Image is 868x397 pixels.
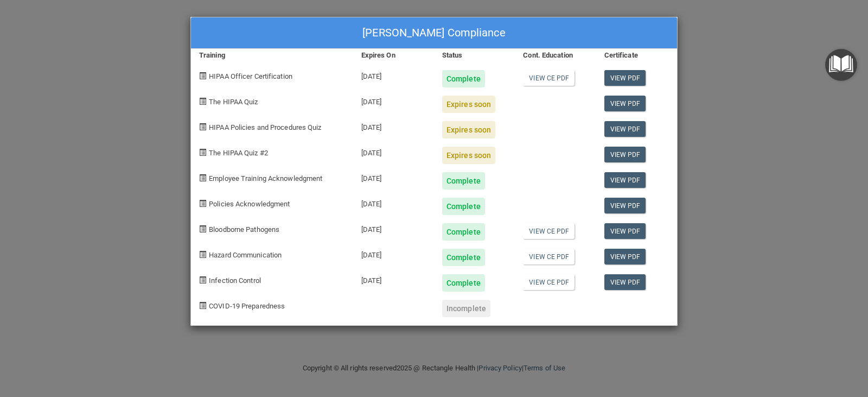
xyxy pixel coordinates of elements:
[353,164,434,190] div: [DATE]
[353,215,434,241] div: [DATE]
[523,70,575,86] a: View CE PDF
[209,225,279,234] span: Bloodborne Pathogens
[353,241,434,266] div: [DATE]
[604,147,646,162] a: View PDF
[191,17,677,49] div: [PERSON_NAME] Compliance
[442,300,490,317] div: Incomplete
[191,49,353,62] div: Training
[442,172,485,190] div: Complete
[209,276,261,285] span: Infection Control
[434,49,515,62] div: Status
[515,49,596,62] div: Cont. Education
[523,249,575,264] a: View CE PDF
[442,147,495,164] div: Expires soon
[353,49,434,62] div: Expires On
[353,190,434,215] div: [DATE]
[209,149,268,157] span: The HIPAA Quiz #2
[604,121,646,137] a: View PDF
[604,96,646,111] a: View PDF
[353,138,434,164] div: [DATE]
[209,123,321,131] span: HIPAA Policies and Procedures Quiz
[523,274,575,290] a: View CE PDF
[604,70,646,86] a: View PDF
[523,223,575,239] a: View CE PDF
[353,266,434,292] div: [DATE]
[209,251,282,259] span: Hazard Communication
[442,121,495,138] div: Expires soon
[442,198,485,215] div: Complete
[604,198,646,213] a: View PDF
[209,302,285,310] span: COVID-19 Preparedness
[353,87,434,113] div: [DATE]
[442,249,485,266] div: Complete
[596,49,677,62] div: Certificate
[209,200,290,208] span: Policies Acknowledgment
[442,274,485,292] div: Complete
[604,249,646,264] a: View PDF
[442,96,495,113] div: Expires soon
[209,174,322,182] span: Employee Training Acknowledgment
[604,223,646,239] a: View PDF
[604,172,646,188] a: View PDF
[209,98,258,106] span: The HIPAA Quiz
[209,72,292,80] span: HIPAA Officer Certification
[604,274,646,290] a: View PDF
[442,223,485,241] div: Complete
[353,113,434,138] div: [DATE]
[353,62,434,87] div: [DATE]
[442,70,485,87] div: Complete
[825,49,857,81] button: Open Resource Center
